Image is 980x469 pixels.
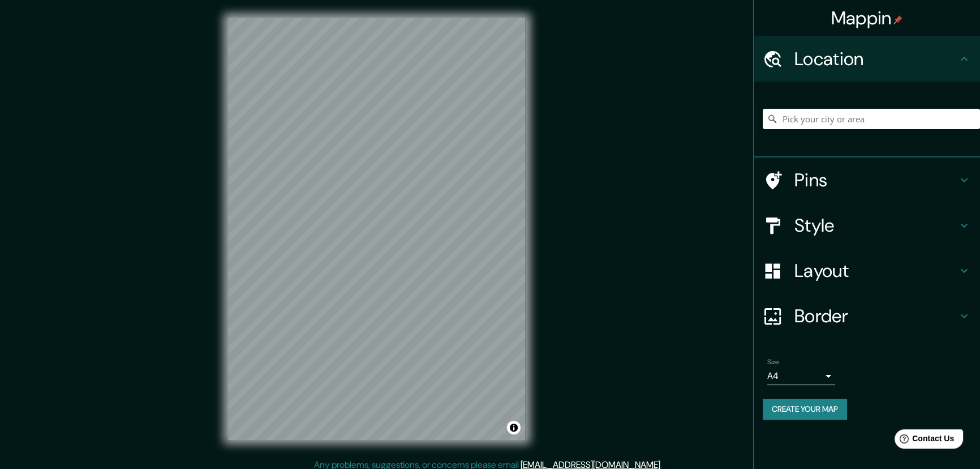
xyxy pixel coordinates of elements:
h4: Layout [794,259,957,282]
input: Pick your city or area [763,109,980,129]
h4: Style [794,214,957,237]
button: Create your map [763,399,847,420]
h4: Location [794,48,957,70]
div: Pins [754,157,980,203]
iframe: Help widget launcher [879,425,968,457]
button: Toggle attribution [507,421,521,434]
div: Location [754,36,980,82]
div: Layout [754,248,980,293]
h4: Pins [794,169,957,191]
h4: Border [794,305,957,327]
label: Size [767,357,779,367]
div: Border [754,293,980,339]
h4: Mappin [831,7,903,29]
canvas: Map [228,18,526,440]
div: A4 [767,367,835,385]
div: Style [754,203,980,248]
img: pin-icon.png [893,15,902,24]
